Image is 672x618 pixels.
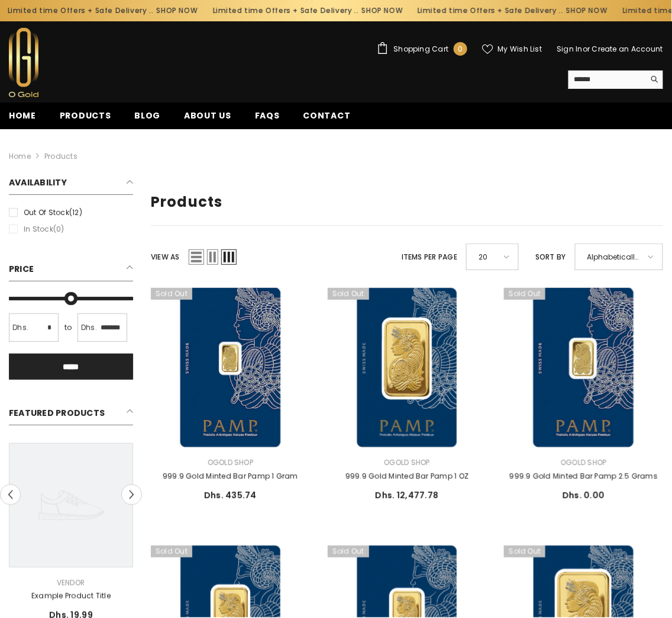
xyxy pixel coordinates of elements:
a: 999.9 Gold Minted Bar Pamp 1 OZ [328,288,487,447]
span: Sold out [151,546,192,558]
div: 20 [466,244,519,270]
a: Products [44,151,77,161]
label: Items per page [402,251,457,264]
nav: breadcrumbs [9,129,663,167]
div: Limited time Offers + Safe Delivery .. [204,1,409,20]
span: Home [9,110,36,121]
a: Ogold Shop [208,457,253,467]
label: Sort by [535,251,566,264]
a: Contact [292,109,363,129]
img: Ogold Shop [9,28,38,97]
a: 999.9 Gold Minted Bar Pamp 1 Gram [151,288,310,447]
a: Ogold Shop [561,457,606,467]
div: Alphabetically, A-Z [575,244,663,270]
span: or [583,44,590,54]
span: My Wish List [498,46,542,53]
span: 0 [458,43,463,56]
a: FAQs [243,109,292,129]
button: Next [121,485,142,505]
span: 20 [479,248,496,265]
span: Availability [9,177,67,188]
a: 999.9 Gold Minted Bar Pamp 2.5 Grams [504,288,663,447]
span: Dhs. 0.00 [563,489,605,501]
span: Blog [134,110,160,121]
label: Out of stock [9,206,133,219]
a: Create an Account [592,44,663,54]
span: to [61,321,75,334]
span: FAQs [255,110,280,121]
span: Contact [303,110,351,121]
a: Blog [122,109,172,129]
span: Dhs. [81,321,97,334]
a: 999.9 Gold Minted Bar Pamp 2.5 Grams [504,470,663,483]
summary: Search [568,71,663,89]
span: Products [60,110,111,121]
span: Dhs. [12,321,28,334]
span: Price [9,263,34,275]
span: Sold out [151,288,192,300]
div: Limited time Offers + Safe Delivery .. [409,1,615,20]
span: Sold out [328,546,369,558]
h1: Products [151,194,663,211]
span: Alphabetically, A-Z [587,248,640,265]
span: List [189,249,204,265]
a: SHOP NOW [361,4,402,17]
span: Sold out [328,288,369,300]
a: Ogold Shop [384,457,429,467]
a: Shopping Cart [377,42,467,56]
a: SHOP NOW [566,4,607,17]
span: Grid 2 [207,249,218,265]
button: Search [645,71,663,88]
a: SHOP NOW [156,4,197,17]
span: Sold out [504,288,545,300]
a: 999.9 Gold Minted Bar Pamp 1 OZ [328,470,487,483]
span: (12) [69,207,82,217]
a: My Wish List [482,44,542,55]
h2: Featured Products [9,404,133,425]
span: Grid 3 [221,249,237,265]
a: About us [172,109,243,129]
a: 999.9 Gold Minted Bar Pamp 1 Gram [151,470,310,483]
a: Products [48,109,123,129]
a: Home [9,150,31,163]
a: Sign In [557,44,583,54]
label: View as [151,251,180,264]
span: Sold out [504,546,545,558]
span: Dhs. 12,477.78 [376,489,439,501]
span: About us [184,110,231,121]
span: Dhs. 435.74 [204,489,257,501]
span: Shopping Cart [393,46,448,53]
